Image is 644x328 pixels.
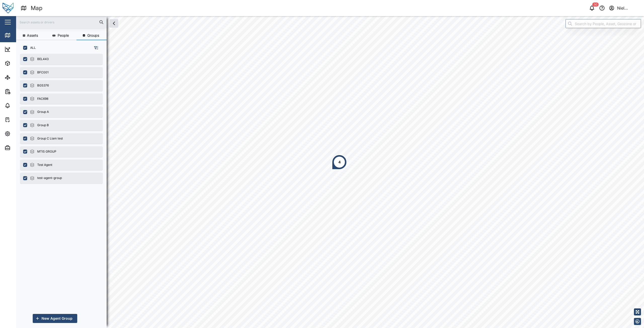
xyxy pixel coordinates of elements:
div: Reports [13,89,30,94]
div: Assets [13,61,29,66]
div: Group C Liam test [37,136,63,141]
div: Group A [37,110,49,114]
input: Search by People, Asset, Geozone or Place [566,19,641,28]
span: New Agent Group [42,314,72,323]
div: Map marker [332,155,347,170]
canvas: Map [16,16,644,328]
span: People [58,34,69,37]
div: Group B [37,123,49,128]
div: Test Agent [37,163,52,167]
div: BEL443 [37,57,49,62]
div: Tasks [13,117,27,122]
div: MTIS GROUP [37,149,56,154]
div: 50 [592,3,599,7]
div: Map [31,4,43,13]
span: Groups [87,34,99,37]
div: Alarms [13,103,29,108]
img: Main Logo [3,3,14,14]
div: Settings [13,131,31,136]
button: New Agent Group [33,314,77,323]
div: BGS376 [37,83,49,88]
div: Niel Principe [617,5,640,11]
div: Sites [13,75,25,80]
span: Assets [27,34,38,37]
div: Dashboard [13,46,36,52]
div: FAC698 [37,97,48,101]
div: Map [13,32,24,38]
div: Admin [13,145,28,151]
div: test-agent-group [37,176,62,180]
button: Niel Principe [609,5,640,12]
input: Search assets or drivers [19,18,104,26]
label: ALL [27,46,36,50]
div: 4 [338,159,341,165]
div: BFC001 [37,70,49,75]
